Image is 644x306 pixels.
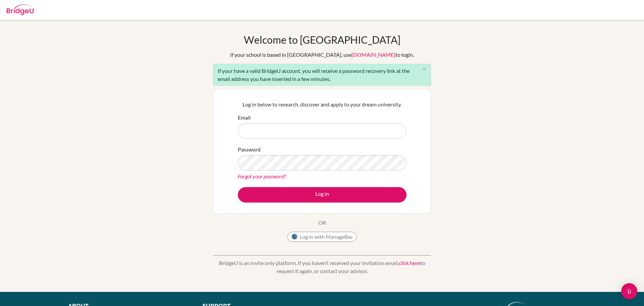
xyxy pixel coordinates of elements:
a: [DOMAIN_NAME] [352,51,395,58]
label: Email [238,114,251,122]
div: If your have a valid BridgeU account, you will receive a password recovery link at the email addr... [213,64,431,86]
button: Log in with ManageBac [287,232,357,242]
p: OR [318,219,326,227]
p: BridgeU is an invite only platform. If you haven’t received your invitation email, to request it ... [213,259,431,275]
h1: Welcome to [GEOGRAPHIC_DATA] [244,34,400,46]
a: Forgot your password? [238,173,286,179]
label: Password [238,145,261,154]
a: click here [399,260,420,266]
div: Open Intercom Messenger [621,283,637,299]
button: Log in [238,187,407,203]
img: Bridge-U [7,4,34,15]
p: Log in below to research, discover and apply to your dream university. [238,100,407,108]
i: close [422,67,427,72]
button: Close [417,64,431,74]
div: If your school is based in [GEOGRAPHIC_DATA], use to login. [230,51,414,59]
